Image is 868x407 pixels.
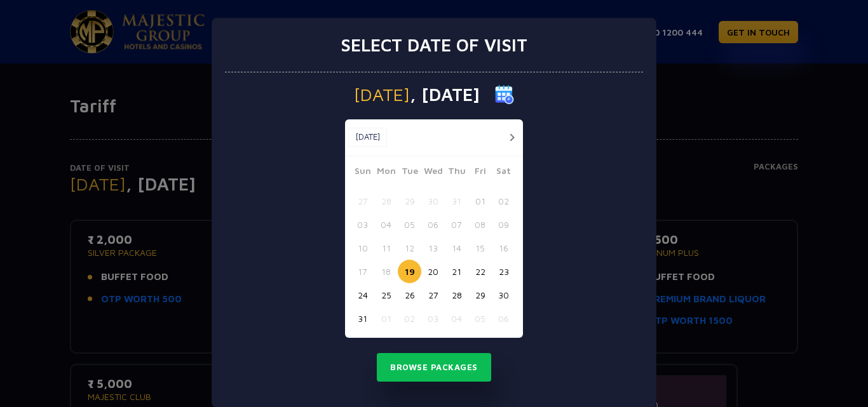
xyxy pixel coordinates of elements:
[421,283,445,307] button: 27
[398,164,421,182] span: Tue
[374,307,398,330] button: 01
[492,260,515,283] button: 23
[410,86,480,103] span: , [DATE]
[354,86,410,103] span: [DATE]
[421,189,445,213] button: 30
[421,307,445,330] button: 03
[374,164,398,182] span: Mon
[421,260,445,283] button: 20
[468,283,492,307] button: 29
[351,189,374,213] button: 27
[445,189,468,213] button: 31
[495,85,514,104] img: calender icon
[398,236,421,260] button: 12
[341,34,527,56] h3: Select date of visit
[492,236,515,260] button: 16
[377,353,491,382] button: Browse Packages
[468,164,492,182] span: Fri
[445,164,468,182] span: Thu
[398,307,421,330] button: 02
[398,260,421,283] button: 19
[468,189,492,213] button: 01
[468,213,492,236] button: 08
[351,236,374,260] button: 10
[492,189,515,213] button: 02
[351,164,374,182] span: Sun
[351,260,374,283] button: 17
[445,236,468,260] button: 14
[445,307,468,330] button: 04
[374,236,398,260] button: 11
[468,307,492,330] button: 05
[398,189,421,213] button: 29
[374,283,398,307] button: 25
[445,260,468,283] button: 21
[348,128,387,147] button: [DATE]
[468,260,492,283] button: 22
[351,283,374,307] button: 24
[445,283,468,307] button: 28
[421,164,445,182] span: Wed
[398,213,421,236] button: 05
[351,213,374,236] button: 03
[421,236,445,260] button: 13
[468,236,492,260] button: 15
[492,283,515,307] button: 30
[492,213,515,236] button: 09
[374,213,398,236] button: 04
[374,260,398,283] button: 18
[445,213,468,236] button: 07
[421,213,445,236] button: 06
[398,283,421,307] button: 26
[374,189,398,213] button: 28
[492,164,515,182] span: Sat
[492,307,515,330] button: 06
[351,307,374,330] button: 31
